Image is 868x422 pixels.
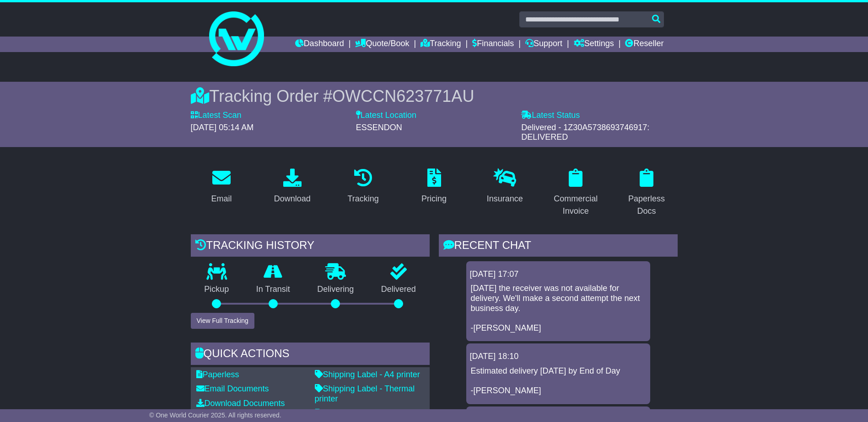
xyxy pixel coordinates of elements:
div: Email [211,193,232,205]
a: Download [268,165,317,208]
a: Shipping Label - A4 printer [315,370,420,379]
p: Delivered [367,285,430,295]
span: ESSENDON [356,123,402,132]
button: View Full Tracking [191,313,254,329]
a: Original Address Label [315,409,404,418]
span: Delivered - 1Z30A5738693746917: DELIVERED [521,123,649,142]
a: Insurance [481,165,529,208]
a: Tracking [341,165,384,208]
label: Latest Scan [191,111,242,121]
a: Email [205,165,237,208]
span: [DATE] 05:14 AM [191,123,254,132]
a: Tracking [421,37,461,52]
div: Insurance [487,193,523,205]
div: Tracking Order # [191,86,678,106]
a: Quote/Book [355,37,409,52]
a: Paperless Docs [616,165,678,221]
p: Estimated delivery [DATE] by End of Day -[PERSON_NAME] [471,366,646,396]
a: Commercial Invoice [545,165,607,221]
a: Dashboard [295,37,344,52]
div: Tracking history [191,234,430,259]
a: Paperless [196,370,239,379]
a: Support [525,37,562,52]
span: © One World Courier 2025. All rights reserved. [149,411,281,419]
div: Paperless Docs [622,193,672,217]
div: Pricing [421,193,447,205]
div: RECENT CHAT [439,234,678,259]
a: Settings [574,37,614,52]
label: Latest Location [356,111,416,121]
a: Pricing [415,165,453,208]
span: OWCCN623771AU [332,87,474,105]
a: Download Documents [196,399,285,408]
div: Tracking [347,193,378,205]
div: Commercial Invoice [551,193,601,217]
p: Delivering [304,285,368,295]
div: Download [274,193,311,205]
a: Shipping Label - Thermal printer [315,384,415,403]
a: Email Documents [196,384,269,393]
p: Pickup [191,285,243,295]
div: [DATE] 18:10 [470,352,647,362]
p: In Transit [243,285,304,295]
label: Latest Status [521,111,580,121]
div: Quick Actions [191,343,430,367]
a: Reseller [625,37,663,52]
div: [DATE] 17:07 [470,269,647,280]
p: [DATE] the receiver was not available for delivery. We'll make a second attempt the next business... [471,284,646,333]
a: Financials [472,37,514,52]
